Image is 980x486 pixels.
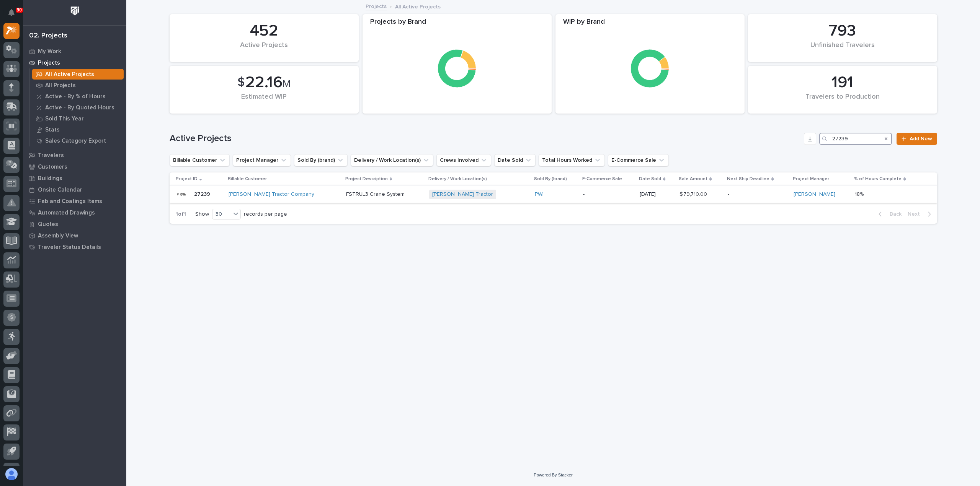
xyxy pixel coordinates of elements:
p: [DATE] [640,191,673,198]
div: Projects by Brand [363,18,552,31]
p: My Work [38,48,61,55]
p: 90 [17,7,22,13]
span: Back [885,211,902,218]
a: Sold This Year [29,113,126,124]
p: Traveler Status Details [38,244,101,251]
p: Assembly View [38,232,78,239]
button: Sold By (brand) [294,154,348,166]
p: E-Commerce Sale [582,175,622,183]
p: Date Sold [639,175,661,183]
p: Sold By (brand) [534,175,567,183]
a: Projects [23,57,126,68]
a: Projects [366,2,387,10]
a: Automated Drawings [23,207,126,218]
p: Stats [45,127,60,133]
button: users-avatar [3,466,20,482]
a: Quotes [23,218,126,230]
a: Onsite Calendar [23,184,126,195]
p: 18% [855,190,865,198]
p: - [728,191,787,198]
a: All Projects [29,80,126,91]
a: Fab and Coatings Items [23,195,126,207]
button: Next [905,211,937,218]
p: Next Ship Deadline [727,175,769,183]
p: Delivery / Work Location(s) [428,175,487,183]
img: Workspace Logo [68,4,82,18]
a: My Work [23,46,126,57]
button: Notifications [3,5,20,21]
p: Quotes [38,221,58,228]
h1: Active Projects [170,133,801,144]
input: Search [819,133,892,145]
a: PWI [535,191,544,198]
a: Stats [29,124,126,135]
p: Show [195,211,209,218]
p: Billable Customer [228,175,267,183]
p: Customers [38,164,67,171]
span: 22.16 [245,75,283,91]
button: Total Hours Worked [539,154,605,166]
a: Active - By Quoted Hours [29,102,126,113]
a: All Active Projects [29,69,126,80]
button: Date Sold [494,154,536,166]
p: Sales Category Export [45,138,106,145]
p: Sale Amount [679,175,707,183]
a: Powered By Stacker [534,473,572,477]
p: Automated Drawings [38,210,95,216]
p: All Active Projects [395,2,441,10]
div: 02. Projects [29,32,67,40]
a: [PERSON_NAME] [794,191,835,198]
button: Delivery / Work Location(s) [351,154,433,166]
a: Assembly View [23,230,126,241]
p: Active - By % of Hours [45,93,106,100]
div: Notifications90 [10,9,20,21]
p: records per page [244,211,287,218]
p: Travelers [38,152,64,159]
span: M [283,79,291,89]
p: Projects [38,60,60,67]
div: Active Projects [183,41,346,57]
div: 30 [212,210,231,218]
span: Add New [910,136,932,141]
button: Crews Involved [436,154,491,166]
p: Project Manager [793,175,829,183]
a: [PERSON_NAME] Tractor [432,191,493,198]
div: 793 [761,21,924,41]
a: Buildings [23,172,126,184]
button: Project Manager [233,154,291,166]
button: Billable Customer [170,154,230,166]
p: All Active Projects [45,71,94,78]
div: WIP by Brand [555,18,745,31]
p: Sold This Year [45,115,84,122]
p: Project Description [345,175,388,183]
p: - [583,191,634,198]
p: $ 79,710.00 [679,190,709,198]
tr: 2723927239 [PERSON_NAME] Tractor Company FSTRUL3 Crane System[PERSON_NAME] Tractor PWI -[DATE]$ 7... [170,186,937,203]
div: Estimated WIP [183,93,346,109]
a: Add New [897,133,937,145]
a: [PERSON_NAME] Tractor Company [229,191,314,198]
p: Project ID [176,175,198,183]
p: 27239 [194,190,212,198]
div: 452 [183,21,346,41]
a: Traveler Status Details [23,241,126,253]
a: Active - By % of Hours [29,91,126,102]
p: Onsite Calendar [38,187,82,193]
a: Sales Category Export [29,135,126,146]
div: Unfinished Travelers [761,41,924,57]
p: % of Hours Complete [854,175,902,183]
button: E-Commerce Sale [608,154,669,166]
a: Customers [23,161,126,172]
p: FSTRUL3 Crane System [346,191,423,198]
p: 1 of 1 [170,205,192,224]
span: $ [237,75,245,90]
span: Next [908,211,924,218]
p: Active - By Quoted Hours [45,104,114,111]
p: Buildings [38,175,62,182]
p: All Projects [45,82,76,89]
button: Back [872,211,905,218]
a: Travelers [23,150,126,161]
div: Travelers to Production [761,93,924,109]
div: 191 [761,73,924,92]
